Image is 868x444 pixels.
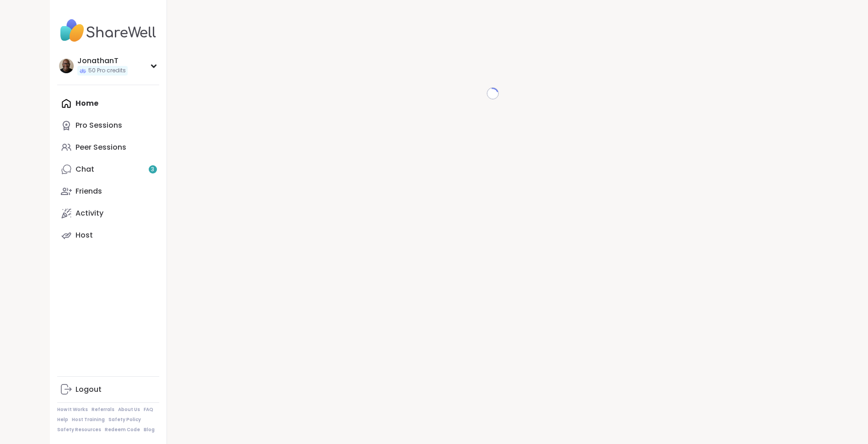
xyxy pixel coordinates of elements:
a: Safety Resources [57,427,101,433]
div: Activity [75,208,103,218]
div: Peer Sessions [75,142,126,152]
a: Redeem Code [105,427,140,433]
div: Chat [75,164,94,174]
img: ShareWell Nav Logo [57,15,159,47]
a: How It Works [57,406,88,413]
a: Help [57,417,68,423]
a: Blog [144,427,155,433]
span: 3 [151,166,154,173]
a: Host Training [72,417,105,423]
img: JonathanT [59,59,74,73]
a: Activity [57,202,159,224]
a: Chat3 [57,158,159,180]
a: Pro Sessions [57,114,159,136]
a: Referrals [92,406,114,413]
div: Friends [75,186,102,196]
div: Host [75,230,93,240]
a: Friends [57,180,159,202]
div: JonathanT [77,56,128,66]
a: Safety Policy [108,417,141,423]
div: Logout [75,384,102,395]
div: Pro Sessions [75,120,122,130]
a: Host [57,224,159,246]
a: FAQ [144,406,153,413]
a: Logout [57,379,159,401]
span: 50 Pro credits [88,67,126,75]
a: About Us [118,406,140,413]
a: Peer Sessions [57,136,159,158]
